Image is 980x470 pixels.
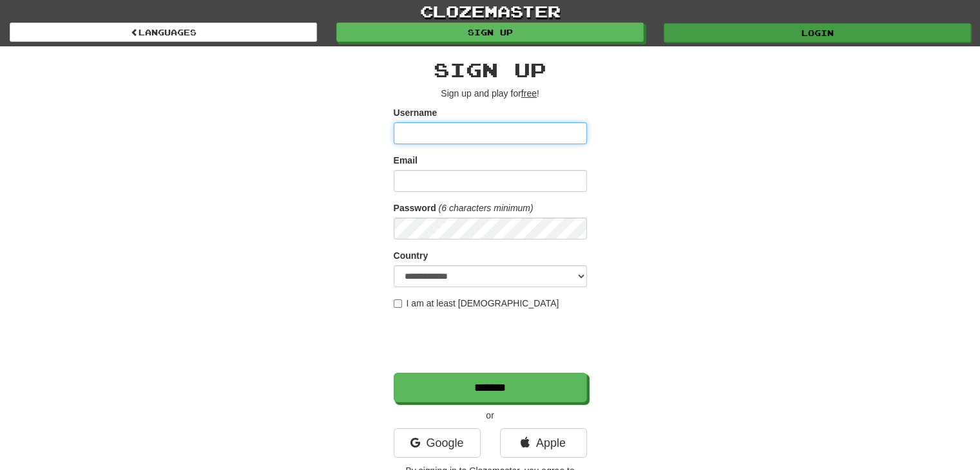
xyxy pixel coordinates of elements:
u: free [521,88,537,99]
em: (6 characters minimum) [439,203,533,213]
p: Sign up and play for ! [394,87,587,100]
label: I am at least [DEMOGRAPHIC_DATA] [394,297,559,310]
a: Login [664,23,971,42]
p: or [394,409,587,422]
h2: Sign up [394,59,587,80]
label: Country [394,249,428,262]
a: Sign up [336,23,644,42]
a: Languages [10,23,317,42]
label: Password [394,202,436,214]
label: Username [394,106,437,119]
label: Email [394,154,418,167]
input: I am at least [DEMOGRAPHIC_DATA] [394,299,402,308]
a: Google [394,428,481,458]
a: Apple [500,428,587,458]
iframe: reCAPTCHA [394,316,590,366]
